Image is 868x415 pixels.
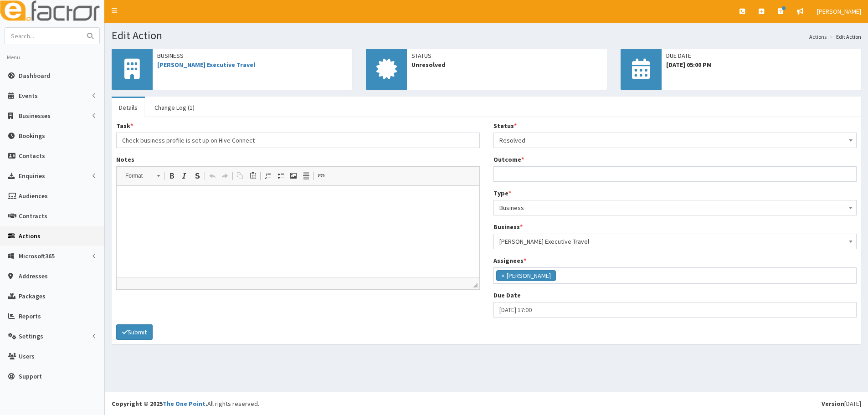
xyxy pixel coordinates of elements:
[262,170,274,182] a: Insert/Remove Numbered List
[274,170,287,182] a: Insert/Remove Bulleted List
[219,170,231,182] a: Redo (Ctrl+Y)
[411,60,602,69] span: Unresolved
[493,256,526,265] label: Assignees
[411,51,602,60] span: Status
[147,98,202,117] a: Change Log (1)
[19,292,46,300] span: Packages
[499,134,851,147] span: Resolved
[501,271,504,280] span: ×
[315,170,328,182] a: Link (Ctrl+L)
[112,400,207,408] strong: Copyright © 2025 .
[157,51,348,60] span: Business
[19,72,50,80] span: Dashboard
[809,33,827,41] a: Actions
[822,400,844,408] b: Version
[19,232,41,240] span: Actions
[822,399,861,408] div: [DATE]
[19,92,38,100] span: Events
[112,98,145,117] a: Details
[473,283,478,287] span: Drag to resize
[163,400,205,408] a: The One Point
[19,152,45,160] span: Contacts
[117,186,479,277] iframe: Rich Text Editor, notes
[493,189,511,198] label: Type
[493,291,521,300] label: Due Date
[19,272,48,280] span: Addresses
[19,192,48,200] span: Audiences
[247,170,259,182] a: Paste (Ctrl+V)
[19,212,47,220] span: Contracts
[300,170,313,182] a: Insert Horizontal Line
[19,352,35,360] span: Users
[121,170,153,182] span: Format
[493,200,857,215] span: Business
[157,61,255,69] a: [PERSON_NAME] Executive Travel
[827,33,861,41] li: Edit Action
[496,270,556,281] li: Jessica Carrington
[493,222,523,231] label: Business
[19,132,45,140] span: Bookings
[19,312,41,320] span: Reports
[493,133,857,148] span: Resolved
[19,112,51,120] span: Businesses
[493,121,517,130] label: Status
[112,30,861,41] h1: Edit Action
[105,392,868,415] footer: All rights reserved.
[5,28,82,44] input: Search...
[287,170,300,182] a: Image
[116,324,153,340] button: Submit
[817,7,861,15] span: [PERSON_NAME]
[666,51,857,60] span: Due Date
[206,170,219,182] a: Undo (Ctrl+Z)
[19,372,42,380] span: Support
[116,155,134,164] label: Notes
[19,252,55,260] span: Microsoft365
[493,234,857,249] span: Clark Executive Travel
[499,235,851,248] span: Clark Executive Travel
[165,170,178,182] a: Bold (Ctrl+B)
[116,121,133,130] label: Task
[234,170,247,182] a: Copy (Ctrl+C)
[499,201,851,214] span: Business
[120,169,164,182] a: Format
[178,170,191,182] a: Italic (Ctrl+I)
[493,155,524,164] label: Outcome
[19,332,43,340] span: Settings
[191,170,204,182] a: Strike Through
[666,60,857,69] span: [DATE] 05:00 PM
[19,172,45,180] span: Enquiries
